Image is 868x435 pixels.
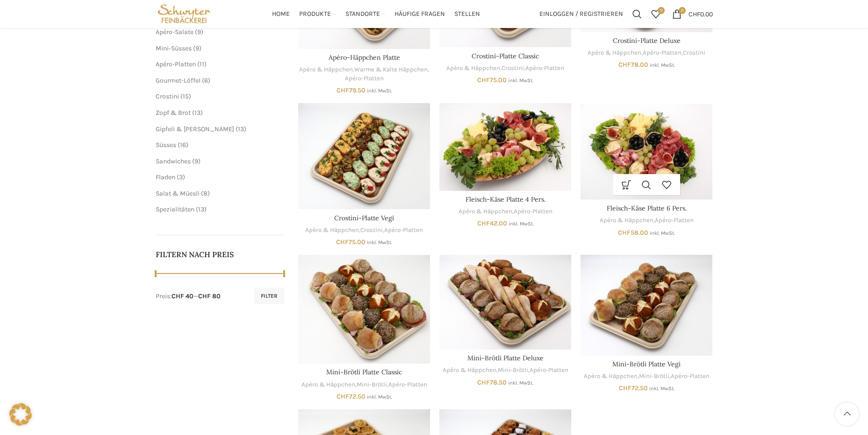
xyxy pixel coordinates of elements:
[345,10,380,19] span: Standorte
[388,380,427,389] a: Apéro-Platten
[183,92,189,100] span: 15
[272,5,290,23] a: Home
[384,226,423,235] a: Apéro-Platten
[156,77,201,84] span: Gourmet-Löffel
[329,53,400,62] a: Apéro-Häppchen Platte
[298,103,430,210] a: Crostini-Platte Vegi
[156,60,196,68] a: Apéro-Platten
[360,226,383,235] a: Crostini
[683,49,705,57] a: Crostini
[439,255,571,350] a: Mini-Brötli Platte Deluxe
[581,255,712,356] a: Mini-Brötli Platte Vegi
[446,64,500,73] a: Apéro & Häppchen
[156,109,191,117] a: Zopf & Brot
[581,49,712,57] div: , ,
[395,5,445,23] a: Häufige Fragen
[334,214,394,222] a: Crostini-Platte Vegi
[581,216,712,225] div: ,
[298,226,430,235] div: , ,
[357,380,387,389] a: Mini-Brötli
[584,372,638,381] a: Apéro & Häppchen
[203,189,208,197] span: 8
[477,76,490,84] span: CHF
[650,62,675,68] small: inkl. MwSt.
[156,125,234,133] a: Gipfeli & [PERSON_NAME]
[646,5,665,23] a: 0
[539,11,623,17] span: Einloggen / Registrieren
[439,366,571,375] div: , ,
[454,10,480,19] span: Stellen
[689,10,713,18] bdi: 0.00
[197,28,201,36] span: 9
[156,44,192,52] a: Mini-Süsses
[639,372,669,381] a: Mini-Brötli
[195,44,199,52] span: 9
[650,230,675,236] small: inkl. MwSt.
[395,10,445,19] span: Häufige Fragen
[667,5,717,23] a: 0 CHF0.00
[156,28,194,36] a: Apéro-Salate
[509,221,534,227] small: inkl. MwSt.
[689,10,700,18] span: CHF
[498,366,528,375] a: Mini-Brötli
[477,379,490,386] span: CHF
[254,288,284,304] button: Filter
[835,402,859,426] a: Scroll to top button
[643,49,681,57] a: Apéro-Platten
[337,393,349,400] span: CHF
[535,5,628,23] a: Einloggen / Registrieren
[637,174,657,195] a: Schnellansicht
[354,65,428,74] a: Warme & Kalte Häppchen
[156,189,200,197] a: Salat & Müesli
[646,5,665,23] div: Meine Wunschliste
[156,173,175,181] a: Fladen
[336,238,366,246] bdi: 75.00
[156,292,221,301] div: Preis: —
[367,88,392,94] small: inkl. MwSt.
[326,368,402,376] a: Mini-Brötli Platte Classic
[179,173,183,181] span: 3
[502,64,524,73] a: Crostini
[200,60,204,68] span: 11
[581,103,712,200] a: Fleisch-Käse Platte 6 Pers.
[628,5,646,23] a: Suchen
[588,49,641,57] a: Apéro & Häppchen
[600,216,653,225] a: Apéro & Häppchen
[217,5,534,23] div: Main navigation
[336,238,349,246] span: CHF
[649,386,674,392] small: inkl. MwSt.
[156,249,285,260] h5: Filtern nach Preis
[618,61,631,69] span: CHF
[612,360,681,368] a: Mini-Brötli Platte Vegi
[204,77,208,84] span: 6
[477,379,507,386] bdi: 78.50
[337,393,366,400] bdi: 72.50
[337,86,366,94] bdi: 79.50
[619,384,631,392] span: CHF
[272,10,290,19] span: Home
[581,372,712,381] div: , ,
[238,125,244,133] span: 13
[439,207,571,216] div: ,
[619,384,648,392] bdi: 72.50
[156,205,194,213] a: Spezialitäten
[655,216,694,225] a: Apéro-Platten
[514,207,552,216] a: Apéro-Platten
[613,36,681,45] a: Crostini-Platte Deluxe
[345,5,385,23] a: Standorte
[194,157,198,165] span: 9
[443,366,496,375] a: Apéro & Häppchen
[477,76,507,84] bdi: 75.00
[156,9,213,17] a: Site logo
[345,74,384,83] a: Apéro-Platten
[671,372,710,381] a: Apéro-Platten
[156,157,191,165] span: Sandwiches
[618,229,631,237] span: CHF
[607,204,687,212] a: Fleisch-Käse Platte 6 Pers.
[508,380,533,386] small: inkl. MwSt.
